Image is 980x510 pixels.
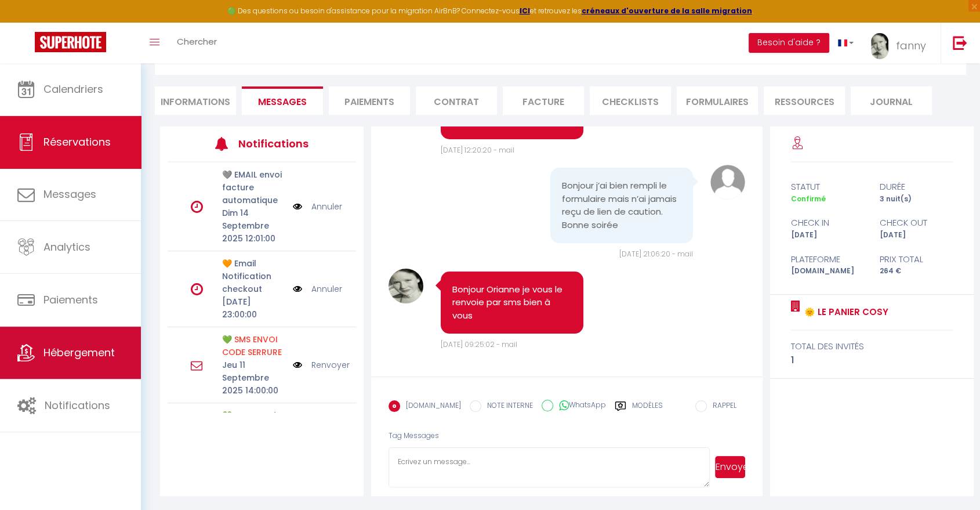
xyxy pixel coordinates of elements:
[619,249,693,259] span: [DATE] 21:06:20 - mail
[400,400,461,413] label: [DOMAIN_NAME]
[851,86,932,115] li: Journal
[632,400,663,421] label: Modèles
[293,200,302,213] img: NO IMAGE
[258,95,307,108] span: Messages
[43,292,98,307] span: Paiements
[155,86,236,115] li: Informations
[677,86,758,115] li: FORMULAIRES
[45,398,110,413] span: Notifications
[329,86,410,115] li: Paiements
[862,23,941,63] a: ... fanny
[43,135,111,149] span: Réservations
[43,82,103,96] span: Calendriers
[764,86,845,115] li: Ressources
[311,283,342,295] a: Annuler
[222,409,285,435] p: Motif d'échec d'envoi
[872,216,961,230] div: check out
[311,359,349,371] a: Renvoyer
[441,339,517,349] span: [DATE] 09:25:02 - mail
[783,266,872,277] div: [DOMAIN_NAME]
[222,333,285,359] p: 💚 SMS ENVOI CODE SERRURE
[168,23,226,63] a: Chercher
[707,400,736,413] label: RAPPEL
[293,283,302,295] img: NO IMAGE
[389,431,439,440] span: Tag Messages
[871,33,888,59] img: ...
[311,200,342,213] a: Annuler
[800,305,888,319] a: 🌞 Le Panier Cosy
[222,257,285,295] p: 🧡 Email Notification checkout
[222,168,285,207] p: 🩶 EMAIL envoi facture automatique
[416,86,497,115] li: Contrat
[43,240,90,254] span: Analytics
[790,194,825,204] span: Confirmé
[783,252,872,266] div: Plateforme
[872,266,961,277] div: 264 €
[43,187,96,201] span: Messages
[783,230,872,241] div: [DATE]
[43,345,115,360] span: Hébergement
[503,86,584,115] li: Facture
[872,180,961,194] div: durée
[783,180,872,194] div: statut
[238,131,317,157] h3: Notifications
[715,456,745,478] button: Envoyer
[896,38,926,53] span: fanny
[590,86,671,115] li: CHECKLISTS
[953,35,967,50] img: logout
[783,216,872,230] div: check in
[177,35,217,48] span: Chercher
[35,32,106,52] img: Super Booking
[872,194,961,205] div: 3 nuit(s)
[441,145,514,155] span: [DATE] 12:20:20 - mail
[452,283,572,323] pre: Bonjour Orianne je vous le renvoie par sms bien à vous
[222,295,285,321] p: [DATE] 23:00:00
[562,179,681,232] pre: Bonjour j’ai bien rempli le formulaire mais n’ai jamais reçu de lien de caution. Bonne soirée
[389,269,423,303] img: 1638492145.jpg
[553,400,606,413] label: WhatsApp
[790,339,953,353] div: total des invités
[222,207,285,245] p: Dim 14 Septembre 2025 12:01:00
[9,5,44,39] button: Ouvrir le widget de chat LiveChat
[872,230,961,241] div: [DATE]
[222,359,285,397] p: Jeu 11 Septembre 2025 14:00:00
[872,252,961,266] div: Prix total
[790,353,953,367] div: 1
[481,400,533,413] label: NOTE INTERNE
[749,33,829,53] button: Besoin d'aide ?
[582,6,752,16] a: créneaux d'ouverture de la salle migration
[293,359,302,371] img: NO IMAGE
[710,165,745,200] img: avatar.png
[520,6,530,16] a: ICI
